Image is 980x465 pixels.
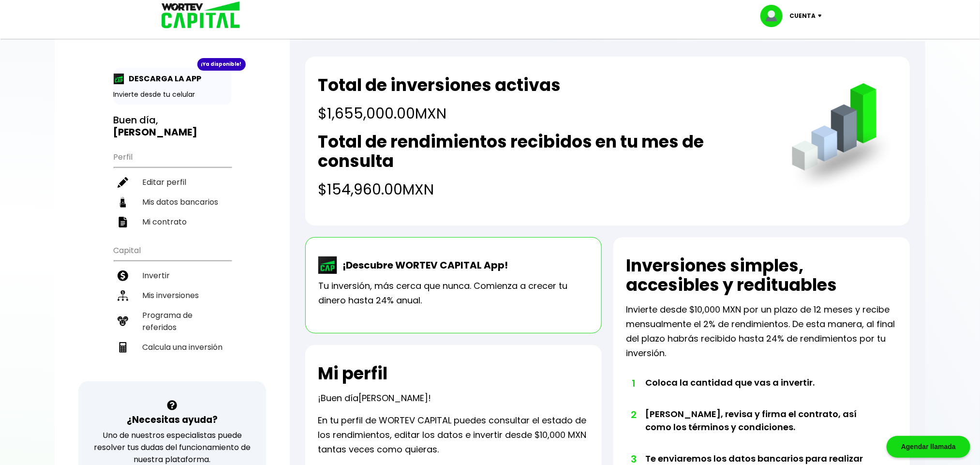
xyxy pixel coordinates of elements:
img: wortev-capital-app-icon [318,256,338,274]
div: ¡Ya disponible! [197,58,246,71]
a: Invertir [114,266,231,285]
span: 1 [631,376,636,390]
img: icon-down [816,15,829,17]
ul: Perfil [114,146,231,232]
p: DESCARGA LA APP [124,73,202,85]
li: Coloca la cantidad que vas a invertir. [645,376,870,407]
p: Tu inversión, más cerca que nunca. Comienza a crecer tu dinero hasta 24% anual. [318,279,589,308]
img: invertir-icon.b3b967d7.svg [118,270,128,281]
a: Mis inversiones [114,285,231,305]
a: Editar perfil [114,172,231,192]
p: Invierte desde $10,000 MXN por un plazo de 12 meses y recibe mensualmente el 2% de rendimientos. ... [626,302,897,360]
li: [PERSON_NAME], revisa y firma el contrato, así como los términos y condiciones. [645,407,870,452]
a: Mis datos bancarios [114,192,231,212]
img: app-icon [114,74,124,84]
a: Programa de referidos [114,305,231,337]
h4: $154,960.00 MXN [318,179,772,200]
ul: Capital [114,240,231,381]
p: En tu perfil de WORTEV CAPITAL puedes consultar el estado de los rendimientos, editar los datos e... [318,413,589,457]
p: ¡Descubre WORTEV CAPITAL App! [338,258,508,272]
a: Calcula una inversión [114,337,231,357]
p: ¡Buen día ! [318,391,431,405]
a: Mi contrato [114,212,231,232]
img: contrato-icon.f2db500c.svg [118,217,128,227]
img: recomiendanos-icon.9b8e9327.svg [118,316,128,327]
h3: Buen día, [114,114,231,138]
h2: Total de inversiones activas [318,75,561,95]
h4: $1,655,000.00 MXN [318,103,561,124]
h2: Inversiones simples, accesibles y redituables [626,256,897,295]
h3: ¿Necesitas ayuda? [127,413,218,427]
img: inversiones-icon.6695dc30.svg [118,290,128,301]
h2: Total de rendimientos recibidos en tu mes de consulta [318,132,772,171]
b: [PERSON_NAME] [114,125,198,139]
img: grafica.516fef24.png [787,83,897,193]
div: Agendar llamada [887,436,970,458]
img: calculadora-icon.17d418c4.svg [118,342,128,353]
h2: Mi perfil [318,364,387,383]
img: datos-icon.10cf9172.svg [118,197,128,208]
img: profile-image [760,5,789,27]
p: Cuenta [789,9,816,23]
p: Invierte desde tu celular [114,90,231,100]
span: [PERSON_NAME] [358,392,428,404]
img: editar-icon.952d3147.svg [118,177,128,188]
span: 2 [631,407,636,422]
